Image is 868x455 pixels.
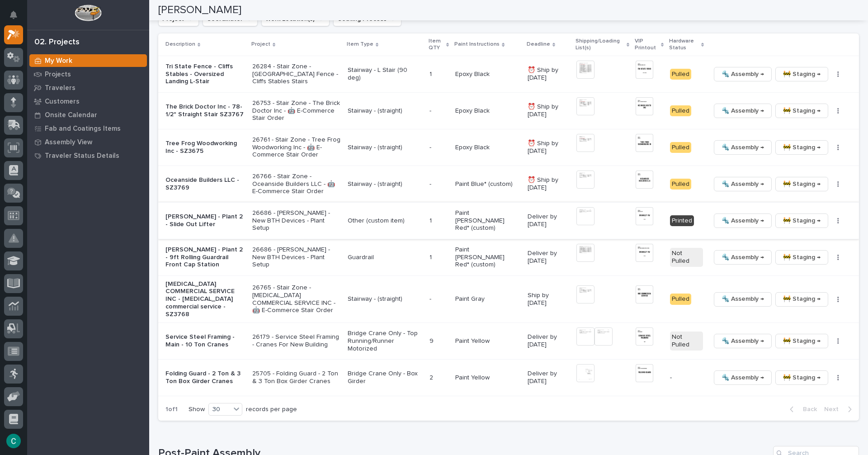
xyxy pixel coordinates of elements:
[251,39,270,49] p: Project
[669,36,699,53] p: Hardware Status
[45,125,121,133] p: Fab and Coatings Items
[455,144,520,152] p: Epoxy Black
[252,136,340,159] p: 26761 - Stair Zone - Tree Frog Woodworking Inc - 🤖 E-Commerce Stair Order
[455,107,520,115] p: Epoxy Black
[252,100,340,122] p: 26753 - Stair Zone - The Brick Doctor Inc - 🤖 E-Commerce Stair Order
[429,179,433,188] p: -
[165,39,195,49] p: Description
[158,398,185,421] p: 1 of 1
[528,333,569,349] p: Deliver by [DATE]
[348,330,422,352] p: Bridge Crane Only - Top Running/Runner Motorized
[165,63,245,85] p: Tri State Fence - Cliffs Stables - Oversized Landing L-Stair
[348,217,422,225] p: Other (custom item)
[714,292,772,307] button: 🔩 Assembly →
[454,39,500,49] p: Paint Instructions
[670,142,691,153] div: Pulled
[722,215,764,226] span: 🔩 Assembly →
[714,140,772,155] button: 🔩 Assembly →
[252,209,340,232] p: 26686 - [PERSON_NAME] - New BTH Devices - Plant Setup
[722,336,764,346] span: 🔩 Assembly →
[158,323,859,360] tr: Service Steel Framing - Main - 10 Ton Cranes26179 - Service Steel Framing - Cranes For New Buildi...
[824,405,844,413] span: Next
[783,372,821,383] span: 🚧 Staging →
[45,57,72,65] p: My Work
[27,149,149,162] a: Traveler Status Details
[775,140,828,155] button: 🚧 Staging →
[670,294,691,305] div: Pulled
[158,166,859,203] tr: Oceanside Builders LLC - SZ376926766 - Stair Zone - Oceanside Builders LLC - 🤖 E-Commerce Stair O...
[455,71,520,78] p: Epoxy Black
[670,179,691,190] div: Pulled
[528,140,569,155] p: ⏰ Ship by [DATE]
[45,71,71,79] p: Projects
[27,108,149,122] a: Onsite Calendar
[4,5,23,24] button: Notifications
[775,67,828,81] button: 🚧 Staging →
[455,180,520,188] p: Paint Blue* (custom)
[714,104,772,118] button: 🔩 Assembly →
[429,372,435,382] p: 2
[165,370,245,385] p: Folding Guard - 2 Ton & 3 Ton Box Girder Cranes
[429,36,444,53] p: Item QTY
[45,111,97,119] p: Onsite Calendar
[527,39,550,49] p: Deadline
[670,215,694,227] div: Printed
[252,333,340,349] p: 26179 - Service Steel Framing - Cranes For New Building
[165,213,245,228] p: [PERSON_NAME] - Plant 2 - Slide Out Lifter
[528,176,569,192] p: ⏰ Ship by [DATE]
[347,39,373,49] p: Item Type
[775,213,828,228] button: 🚧 Staging →
[348,370,422,385] p: Bridge Crane Only - Box Girder
[722,372,764,383] span: 🔩 Assembly →
[45,138,92,147] p: Assembly View
[670,248,703,267] div: Not Pulled
[635,36,659,53] p: VIP Printout
[775,292,828,307] button: 🚧 Staging →
[528,103,569,118] p: ⏰ Ship by [DATE]
[722,252,764,263] span: 🔩 Assembly →
[165,246,245,269] p: [PERSON_NAME] - Plant 2 - 9ft Rolling Guardrail Front Cap Station
[27,122,149,135] a: Fab and Coatings Items
[775,177,828,191] button: 🚧 Staging →
[670,105,691,117] div: Pulled
[775,250,828,265] button: 🚧 Staging →
[189,406,205,413] p: Show
[158,4,241,17] h2: [PERSON_NAME]
[528,250,569,265] p: Deliver by [DATE]
[158,129,859,166] tr: Tree Frog Woodworking Inc - SZ367526761 - Stair Zone - Tree Frog Woodworking Inc - 🤖 E-Commerce S...
[714,213,772,228] button: 🔩 Assembly →
[209,405,231,414] div: 30
[783,179,821,190] span: 🚧 Staging →
[797,405,817,413] span: Back
[455,337,520,345] p: Paint Yellow
[528,292,569,307] p: Ship by [DATE]
[348,295,422,303] p: Stairway - (straight)
[27,95,149,108] a: Customers
[158,239,859,275] tr: [PERSON_NAME] - Plant 2 - 9ft Rolling Guardrail Front Cap Station26686 - [PERSON_NAME] - New BTH ...
[455,295,520,303] p: Paint Gray
[429,142,433,152] p: -
[252,173,340,195] p: 26766 - Stair Zone - Oceanside Builders LLC - 🤖 E-Commerce Stair Order
[455,374,520,382] p: Paint Yellow
[45,98,80,106] p: Customers
[429,294,433,303] p: -
[722,179,764,190] span: 🔩 Assembly →
[670,69,691,80] div: Pulled
[348,180,422,188] p: Stairway - (straight)
[714,67,772,81] button: 🔩 Assembly →
[783,142,821,153] span: 🚧 Staging →
[27,135,149,149] a: Assembly View
[27,81,149,95] a: Travelers
[714,334,772,348] button: 🔩 Assembly →
[165,140,245,155] p: Tree Frog Woodworking Inc - SZ3675
[429,252,434,261] p: 1
[775,370,828,385] button: 🚧 Staging →
[348,144,422,152] p: Stairway - (straight)
[670,374,703,382] p: -
[528,66,569,82] p: ⏰ Ship by [DATE]
[455,246,520,269] p: Paint [PERSON_NAME] Red* (custom)
[158,56,859,93] tr: Tri State Fence - Cliffs Stables - Oversized Landing L-Stair26284 - Stair Zone - [GEOGRAPHIC_DATA...
[34,38,80,47] div: 02. Projects
[45,84,75,92] p: Travelers
[252,370,340,385] p: 25705 - Folding Guard - 2 Ton & 3 Ton Box Girder Cranes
